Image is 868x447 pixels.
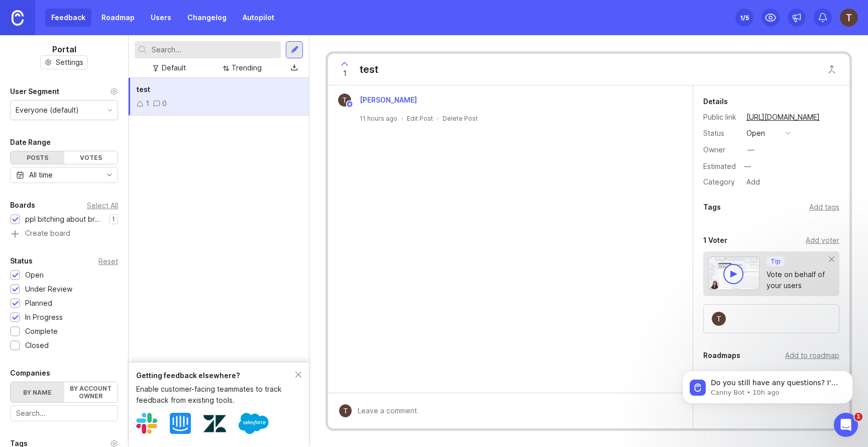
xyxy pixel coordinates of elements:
[203,412,226,435] img: Zendesk logo
[667,349,868,420] iframe: Intercom notifications message
[95,9,141,27] a: Roadmap
[25,340,49,351] div: Closed
[771,257,781,265] p: Tip
[25,312,63,323] div: In Progress
[339,404,352,417] img: Timothy Klint
[29,169,53,181] div: All time
[25,284,72,295] div: Under Review
[343,68,347,79] span: 1
[806,235,839,246] div: Add voter
[145,9,177,27] a: Users
[12,10,24,26] img: Canny Home
[237,9,280,27] a: Autopilot
[25,214,104,225] div: ppl bitching about broken shit
[741,160,754,173] div: —
[40,55,88,69] button: Settings
[152,44,277,55] input: Search...
[56,57,83,67] span: Settings
[360,114,397,123] a: 11 hours ago
[10,85,59,98] div: User Segment
[746,128,765,139] div: open
[162,98,167,109] div: 0
[735,9,753,27] button: 1/5
[25,298,52,309] div: Planned
[854,413,862,421] span: 1
[407,114,433,123] div: Edit Post
[112,215,115,223] p: 1
[137,85,150,94] span: test
[25,270,44,281] div: Open
[11,382,64,402] label: By name
[703,144,738,155] div: Owner
[98,258,118,264] div: Reset
[743,111,823,124] a: [URL][DOMAIN_NAME]
[703,163,736,170] div: Estimated
[10,255,33,267] div: Status
[10,136,51,148] div: Date Range
[703,201,721,213] div: Tags
[64,151,118,164] div: Votes
[743,175,763,189] div: Add
[360,62,378,76] div: test
[136,413,157,434] img: Slack logo
[25,326,58,337] div: Complete
[738,175,763,189] a: Add
[338,94,351,107] img: Timothy Klint
[840,9,858,27] img: Timothy Klint
[332,94,425,107] a: Timothy Klint[PERSON_NAME]
[346,101,354,108] img: member badge
[10,199,35,211] div: Boards
[703,128,738,139] div: Status
[162,62,186,73] div: Default
[170,413,191,434] img: Intercom logo
[232,62,262,73] div: Trending
[10,367,50,379] div: Companies
[740,11,749,25] div: 1 /5
[834,413,858,437] iframe: Intercom live chat
[146,98,149,109] div: 1
[101,171,118,179] svg: toggle icon
[703,112,738,123] div: Public link
[437,114,439,123] div: ·
[809,202,839,213] div: Add tags
[822,59,842,79] button: Close button
[239,408,269,438] img: Salesforce logo
[712,312,726,326] img: Timothy Klint
[136,370,295,381] div: Getting feedback elsewhere?
[16,408,112,419] input: Search...
[401,114,403,123] div: ·
[443,114,478,123] div: Delete Post
[703,234,727,246] div: 1 Voter
[747,144,754,155] div: —
[703,96,728,108] div: Details
[181,9,233,27] a: Changelog
[11,151,64,164] div: Posts
[360,96,417,104] span: [PERSON_NAME]
[129,78,309,116] a: test10
[708,256,759,290] img: video-thumbnail-vote-d41b83416815613422e2ca741bf692cc.jpg
[64,382,118,402] label: By account owner
[10,230,118,239] a: Create board
[87,203,118,208] div: Select All
[703,176,738,188] div: Category
[136,384,295,406] div: Enable customer-facing teammates to track feedback from existing tools.
[767,269,829,291] div: Vote on behalf of your users
[16,105,79,116] div: Everyone (default)
[52,43,76,55] h1: Portal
